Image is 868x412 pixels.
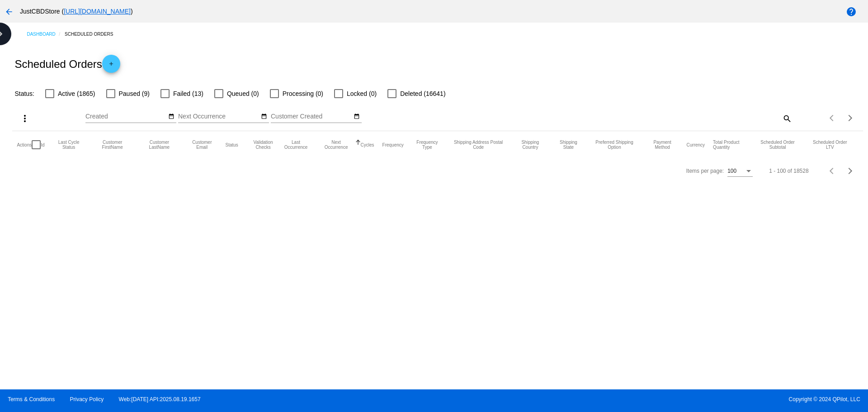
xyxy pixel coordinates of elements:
span: Deleted (16641) [400,88,445,99]
div: Items per page: [686,168,724,174]
button: Change sorting for Frequency [382,142,404,147]
h2: Scheduled Orders [14,55,120,73]
span: Locked (0) [347,88,377,99]
button: Next page [841,109,859,127]
span: Active (1865) [58,88,95,99]
a: Dashboard [27,27,65,41]
button: Change sorting for Subtotal [754,140,802,150]
mat-icon: search [781,111,792,125]
a: Scheduled Orders [65,27,121,41]
mat-icon: help [846,6,857,17]
span: Failed (13) [173,88,203,99]
a: [URL][DOMAIN_NAME] [64,8,131,15]
button: Change sorting for NextOccurrenceUtc [320,140,353,150]
button: Change sorting for CustomerLastName [140,140,179,150]
span: Status: [14,90,34,97]
button: Change sorting for ShippingState [555,140,583,150]
mat-icon: arrow_back [4,6,14,17]
button: Previous page [823,109,841,127]
button: Change sorting for ShippingPostcode [451,140,506,150]
button: Change sorting for PreferredShippingOption [590,140,638,150]
a: Web:[DATE] API:2025.08.19.1657 [119,396,201,403]
mat-icon: date_range [261,113,267,120]
button: Change sorting for CustomerFirstName [93,140,132,150]
button: Change sorting for ShippingCountry [514,140,547,150]
button: Change sorting for CustomerEmail [187,140,217,150]
span: Processing (0) [283,88,323,99]
mat-header-cell: Actions [17,131,32,158]
a: Terms & Conditions [8,396,55,403]
div: 1 - 100 of 18528 [769,168,808,174]
button: Change sorting for PaymentMethod.Type [646,140,679,150]
span: Copyright © 2024 QPilot, LLC [442,396,860,403]
span: Queued (0) [227,88,259,99]
button: Change sorting for LifetimeValue [810,140,850,150]
input: Next Occurrence [178,113,259,120]
mat-header-cell: Validation Checks [246,131,280,158]
button: Change sorting for CurrencyIso [687,142,705,147]
input: Customer Created [271,113,352,120]
mat-icon: add [106,61,117,71]
mat-icon: date_range [354,113,360,120]
button: Change sorting for Status [226,142,238,147]
button: Change sorting for Cycles [361,142,374,147]
button: Change sorting for LastProcessingCycleId [53,140,85,150]
mat-select: Items per page: [727,168,753,175]
button: Change sorting for Id [41,142,44,147]
span: Paused (9) [119,88,150,99]
button: Next page [841,162,859,180]
button: Previous page [823,162,841,180]
span: JustCBDStore ( ) [20,8,133,15]
mat-icon: more_vert [19,113,30,124]
button: Change sorting for LastOccurrenceUtc [280,140,311,150]
a: Privacy Policy [70,396,104,403]
mat-header-cell: Total Product Quantity [713,131,754,158]
input: Created [85,113,167,120]
span: 100 [727,168,736,174]
mat-icon: date_range [168,113,175,120]
button: Change sorting for FrequencyType [412,140,443,150]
